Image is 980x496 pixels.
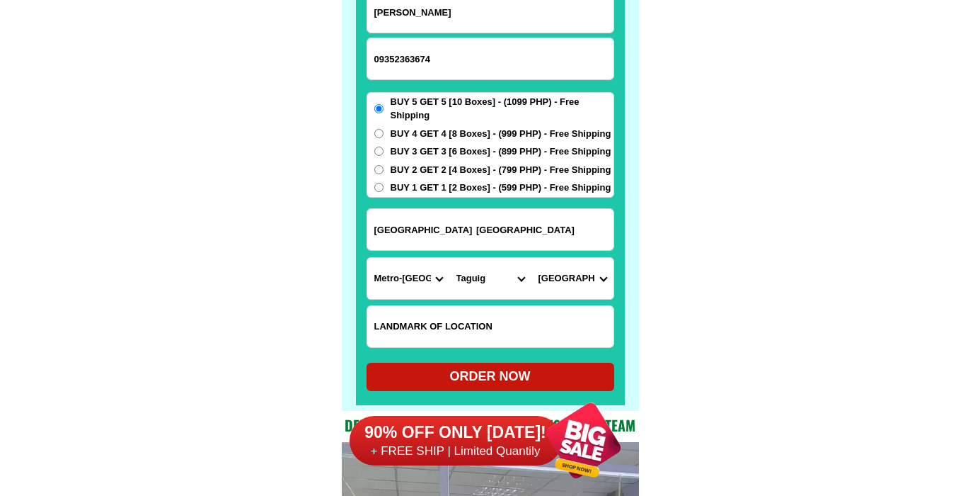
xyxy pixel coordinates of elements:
span: BUY 1 GET 1 [2 Boxes] - (599 PHP) - Free Shipping [391,181,611,195]
select: Select commune [531,258,613,299]
span: BUY 3 GET 3 [6 Boxes] - (899 PHP) - Free Shipping [391,145,611,159]
h2: Dedicated and professional consulting team [342,415,639,436]
input: Input address [367,209,613,250]
input: BUY 4 GET 4 [8 Boxes] - (999 PHP) - Free Shipping [374,129,384,138]
h6: 90% OFF ONLY [DATE]! [350,422,562,444]
input: BUY 3 GET 3 [6 Boxes] - (899 PHP) - Free Shipping [374,147,384,156]
input: BUY 2 GET 2 [4 Boxes] - (799 PHP) - Free Shipping [374,165,384,174]
input: Input phone_number [367,38,613,79]
input: BUY 5 GET 5 [10 Boxes] - (1099 PHP) - Free Shipping [374,104,384,113]
input: Input LANDMARKOFLOCATION [367,306,613,347]
select: Select province [367,258,449,299]
div: ORDER NOW [367,367,614,386]
select: Select district [449,258,531,299]
span: BUY 4 GET 4 [8 Boxes] - (999 PHP) - Free Shipping [391,127,611,141]
span: BUY 5 GET 5 [10 Boxes] - (1099 PHP) - Free Shipping [391,95,613,123]
span: BUY 2 GET 2 [4 Boxes] - (799 PHP) - Free Shipping [391,163,611,177]
h6: + FREE SHIP | Limited Quantily [350,444,562,459]
input: BUY 1 GET 1 [2 Boxes] - (599 PHP) - Free Shipping [374,183,384,192]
